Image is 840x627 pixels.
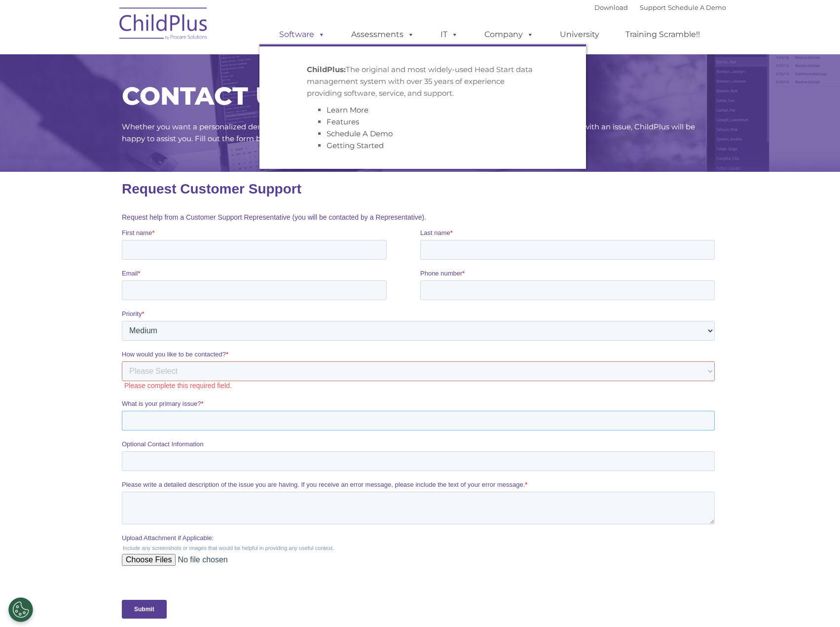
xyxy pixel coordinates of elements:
a: University [550,25,609,44]
a: Training Scramble!! [616,25,710,44]
a: Schedule A Demo [668,3,726,11]
strong: ChildPlus: [307,65,346,74]
img: ChildPlus by Procare Solutions [114,0,213,50]
a: Getting Started [327,141,384,150]
font: | [594,3,726,11]
a: Download [594,3,628,11]
span: Whether you want a personalized demo of the software, looking for answers, interested in training... [122,122,695,143]
a: Features [327,117,359,126]
button: Cookies Settings [8,597,33,622]
a: Support [640,3,666,11]
p: The original and most widely-used Head Start data management system with over 35 years of experie... [307,64,539,99]
a: Software [269,25,335,44]
a: IT [431,25,468,44]
a: Learn More [327,105,368,115]
a: Assessments [341,25,424,44]
a: Company [475,25,544,44]
span: CONTACT US [122,81,291,111]
a: Schedule A Demo [327,129,393,138]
